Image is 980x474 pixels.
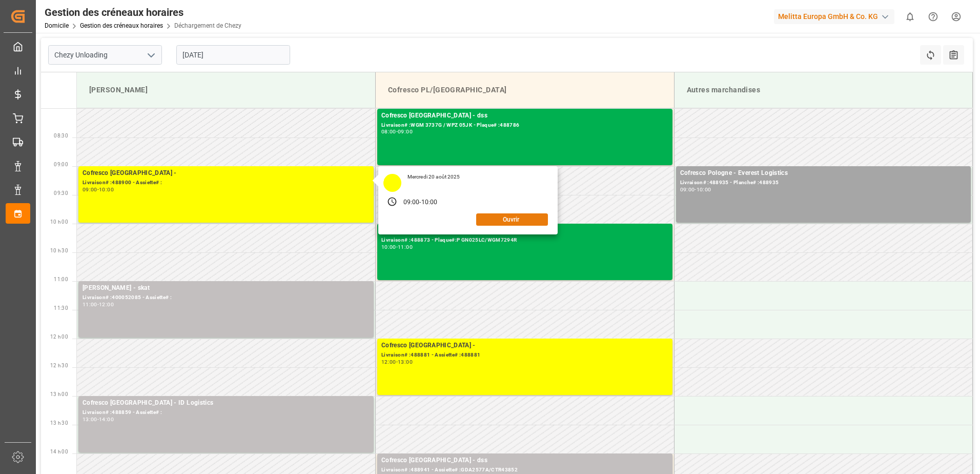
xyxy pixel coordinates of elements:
span: 12 h 00 [50,334,68,340]
button: Melitta Europa GmbH & Co. KG [774,7,899,26]
div: - [97,302,99,307]
div: 09:00 [83,187,97,192]
div: Livraison# :WGM 3737G / WPZ 05JK - Plaque# :488786 [381,121,668,130]
span: 09:00 [54,162,68,167]
div: 09:00 [398,129,413,134]
div: Autres marchandises [683,81,965,100]
div: Gestion des créneaux horaires [45,5,241,20]
div: 08:00 [381,129,396,134]
div: Livraison# :400052085 - Assiette# : [83,293,370,302]
span: 09:30 [54,190,68,196]
div: [PERSON_NAME] [85,81,367,100]
div: - [97,187,99,192]
div: 10:00 [99,187,114,192]
input: Type à rechercher/sélectionner [48,45,162,65]
button: Ouvrir [476,213,548,226]
div: 10:00 [697,187,711,192]
div: 13:00 [398,360,413,364]
div: Livraison# :488935 - Planche# :488935 [680,179,967,187]
div: 10:00 [381,245,396,249]
div: - [419,198,421,207]
div: Livraison# :488873 - Plaque#:P GN025LC/WGM7294R [381,236,668,245]
div: 09:00 [680,187,695,192]
button: Afficher 0 nouvelles notifications [899,5,922,28]
div: 14:00 [99,417,114,422]
span: 11:00 [54,276,68,282]
div: Mercredi 20 août 2025 [404,173,464,181]
font: Melitta Europa GmbH & Co. KG [778,11,878,22]
div: Cofresco [GEOGRAPHIC_DATA] - dss [381,111,668,121]
div: [PERSON_NAME] - skat [83,283,370,293]
span: 10 h 00 [50,219,68,225]
span: 11:30 [54,305,68,311]
button: Ouvrir le menu [143,47,158,63]
span: 13 h 30 [50,420,68,426]
div: - [695,187,696,192]
div: Cofresco [GEOGRAPHIC_DATA] - [381,341,668,351]
div: - [97,417,99,422]
a: Domicile [45,22,69,29]
div: Livraison# :488859 - Assiette# : [83,408,370,417]
div: 12:00 [99,302,114,307]
div: 10:00 [421,198,438,207]
div: Cofresco [GEOGRAPHIC_DATA] - [83,168,370,179]
div: Livraison# :488881 - Assiette# :488881 [381,351,668,360]
span: 08:30 [54,133,68,139]
div: 13:00 [83,417,97,422]
div: Cofresco Pologne - Everest Logistics [680,168,967,179]
span: 13 h 00 [50,391,68,397]
div: Livraison# :488900 - Assiette# : [83,179,370,187]
div: - [396,245,398,249]
div: Cofresco [GEOGRAPHIC_DATA] - dss [381,456,668,466]
div: - [396,129,398,134]
span: 12 h 30 [50,363,68,368]
a: Gestion des créneaux horaires [80,22,163,29]
span: 10 h 30 [50,248,68,253]
div: 11:00 [398,245,413,249]
div: Cofresco PL/[GEOGRAPHIC_DATA] [384,81,666,100]
div: 12:00 [381,360,396,364]
span: 14 h 00 [50,449,68,455]
div: 11:00 [83,302,97,307]
div: 09:00 [403,198,420,207]
div: Cofresco [GEOGRAPHIC_DATA] - ID Logistics [83,398,370,408]
div: - [396,360,398,364]
input: JJ-MM-AAAA [176,45,290,65]
button: Centre d’aide [922,5,945,28]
